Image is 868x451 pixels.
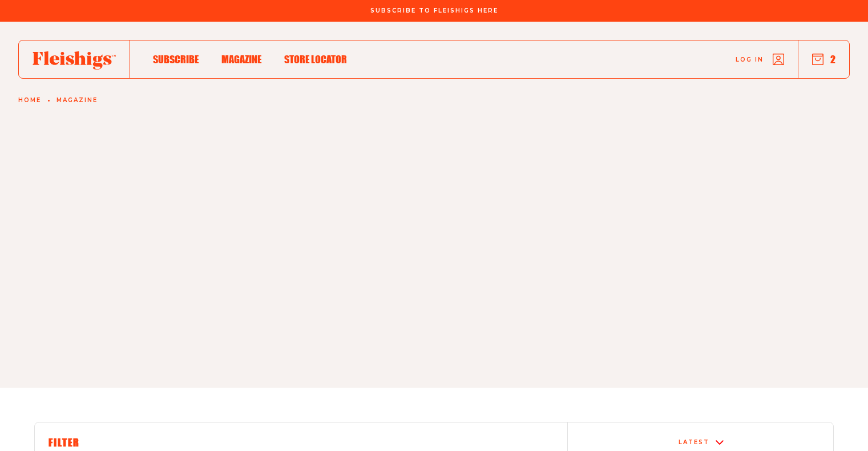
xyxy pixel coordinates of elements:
span: Store locator [284,53,347,66]
button: 2 [812,53,835,66]
span: Magazine [221,53,261,66]
a: Log in [736,54,784,65]
a: Subscribe [153,51,199,67]
a: Home [18,97,41,104]
h6: Filter [49,436,554,449]
a: Magazine [56,97,98,104]
a: Magazine [221,51,261,67]
span: Log in [736,55,764,64]
a: Store locator [284,51,347,67]
a: Subscribe To Fleishigs Here [368,7,500,13]
span: Subscribe [153,53,199,66]
div: Latest [679,439,709,446]
span: Subscribe To Fleishigs Here [370,7,498,14]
